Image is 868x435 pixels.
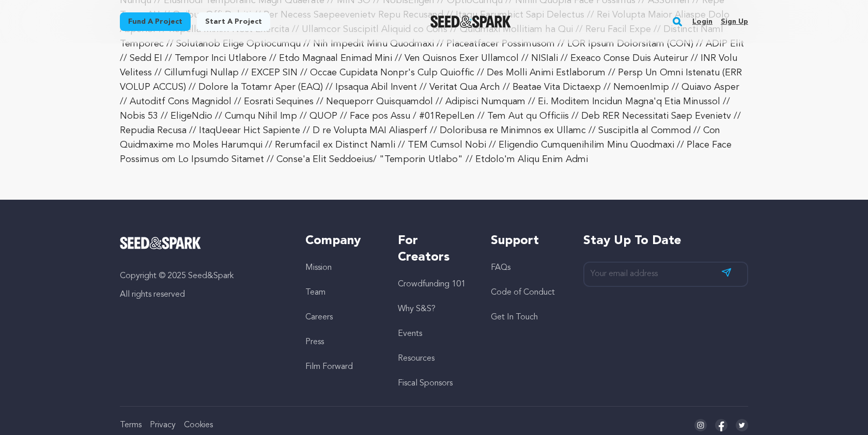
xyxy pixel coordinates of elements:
h5: Stay up to date [583,233,748,249]
h5: Company [305,233,377,249]
a: Film Forward [305,363,353,371]
a: Seed&Spark Homepage [430,15,512,28]
a: Why S&S? [398,305,436,313]
a: Resources [398,355,435,363]
h5: Support [491,233,563,249]
a: Cookies [184,421,213,429]
a: Sign up [721,13,748,30]
a: FAQs [491,264,510,272]
a: Get In Touch [491,313,538,321]
a: Mission [305,264,332,272]
a: Fund a project [120,12,191,31]
p: Copyright © 2025 Seed&Spark [120,270,285,282]
a: Fiscal Sponsors [398,379,453,388]
img: Seed&Spark Logo Dark Mode [430,15,512,28]
a: Seed&Spark Homepage [120,237,285,249]
a: Terms [120,421,142,429]
a: Press [305,338,324,346]
a: Privacy [150,421,176,429]
a: Careers [305,313,333,321]
a: Crowdfunding 101 [398,280,466,288]
input: Your email address [583,262,748,287]
a: Login [692,13,712,30]
p: All rights reserved [120,288,285,301]
a: Code of Conduct [491,288,555,297]
a: Team [305,288,326,297]
a: Events [398,330,422,338]
a: Start a project [197,12,270,31]
h5: For Creators [398,233,470,266]
img: Seed&Spark Logo [120,237,201,249]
